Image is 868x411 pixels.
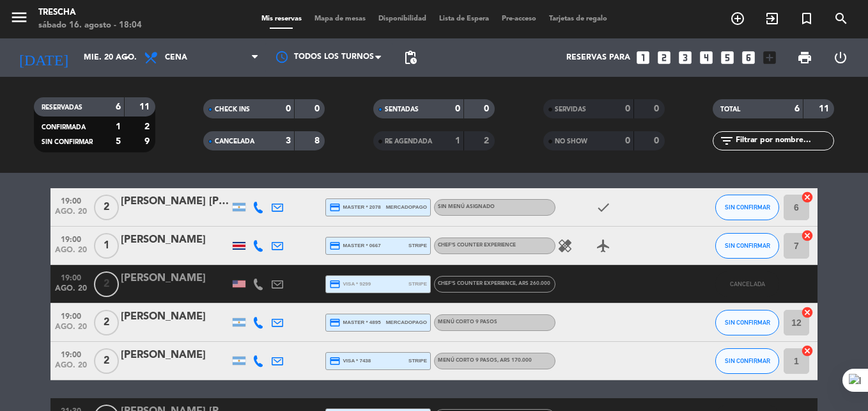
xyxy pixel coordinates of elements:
[715,233,779,259] button: SIN CONFIRMAR
[10,8,29,27] i: menu
[596,238,611,254] i: airplanemode_active
[139,102,152,111] strong: 11
[555,106,586,113] span: SERVIDAS
[794,104,800,113] strong: 6
[42,124,86,131] span: CONFIRMADA
[255,15,308,22] span: Mis reservas
[121,270,229,287] div: [PERSON_NAME]
[438,358,532,363] span: Menú corto 9 pasos
[764,11,780,26] i: exit_to_app
[286,104,291,113] strong: 0
[329,240,341,252] i: credit_card
[654,136,662,145] strong: 0
[116,122,121,131] strong: 1
[55,284,87,299] span: ago. 20
[55,231,87,246] span: 19:00
[455,136,460,145] strong: 1
[715,348,779,374] button: SIN CONFIRMAR
[740,49,757,66] i: looks_6
[725,357,770,364] span: SIN CONFIRMAR
[656,49,672,66] i: looks_two
[38,19,142,32] div: sábado 16. agosto - 18:04
[385,106,419,113] span: SENTADAS
[329,355,371,367] span: visa * 7438
[94,195,119,220] span: 2
[725,319,770,326] span: SIN CONFIRMAR
[116,137,121,146] strong: 5
[94,271,119,297] span: 2
[121,232,229,248] div: [PERSON_NAME]
[801,191,814,204] i: cancel
[329,278,341,290] i: credit_card
[734,134,833,148] input: Filtrar por nombre...
[314,136,322,145] strong: 8
[516,281,550,286] span: , ARS 260.000
[725,204,770,211] span: SIN CONFIRMAR
[566,53,630,62] span: Reservas para
[797,50,812,65] span: print
[484,136,492,145] strong: 2
[42,104,82,111] span: RESERVADAS
[55,193,87,207] span: 19:00
[94,233,119,259] span: 1
[596,200,611,215] i: check
[121,309,229,325] div: [PERSON_NAME]
[116,102,121,111] strong: 6
[329,202,341,213] i: credit_card
[372,15,433,22] span: Disponibilidad
[730,280,765,287] span: CANCELADA
[329,317,341,328] i: credit_card
[55,207,87,222] span: ago. 20
[144,122,152,131] strong: 2
[215,138,254,145] span: CANCELADA
[121,347,229,364] div: [PERSON_NAME]
[55,346,87,361] span: 19:00
[55,323,87,337] span: ago. 20
[385,138,432,145] span: RE AGENDADA
[408,241,427,250] span: stripe
[543,15,614,22] span: Tarjetas de regalo
[677,49,694,66] i: looks_3
[121,193,229,210] div: [PERSON_NAME] [PERSON_NAME]
[38,6,142,19] div: Trescha
[329,317,381,328] span: master * 4895
[801,344,814,357] i: cancel
[438,204,495,209] span: Sin menú asignado
[801,306,814,319] i: cancel
[55,246,87,261] span: ago. 20
[715,195,779,220] button: SIN CONFIRMAR
[308,15,372,22] span: Mapa de mesas
[725,242,770,249] span: SIN CONFIRMAR
[55,308,87,323] span: 19:00
[329,240,381,252] span: master * 0667
[403,50,418,65] span: pending_actions
[329,355,341,367] i: credit_card
[144,137,152,146] strong: 9
[438,319,497,325] span: Menú corto 9 pasos
[329,278,371,290] span: visa * 9299
[10,8,29,31] button: menu
[433,15,495,22] span: Lista de Espera
[555,138,587,145] span: NO SHOW
[833,11,849,26] i: search
[94,310,119,335] span: 2
[55,270,87,284] span: 19:00
[438,281,550,286] span: Chef's Counter Experience
[730,11,745,26] i: add_circle_outline
[625,136,630,145] strong: 0
[801,229,814,242] i: cancel
[557,238,573,254] i: healing
[10,44,77,72] i: [DATE]
[823,38,858,77] div: LOG OUT
[386,318,427,326] span: mercadopago
[625,104,630,113] strong: 0
[484,104,492,113] strong: 0
[635,49,651,66] i: looks_one
[720,106,740,113] span: TOTAL
[408,357,427,365] span: stripe
[715,271,779,297] button: CANCELADA
[455,104,460,113] strong: 0
[55,361,87,376] span: ago. 20
[42,139,93,145] span: SIN CONFIRMAR
[165,53,187,62] span: Cena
